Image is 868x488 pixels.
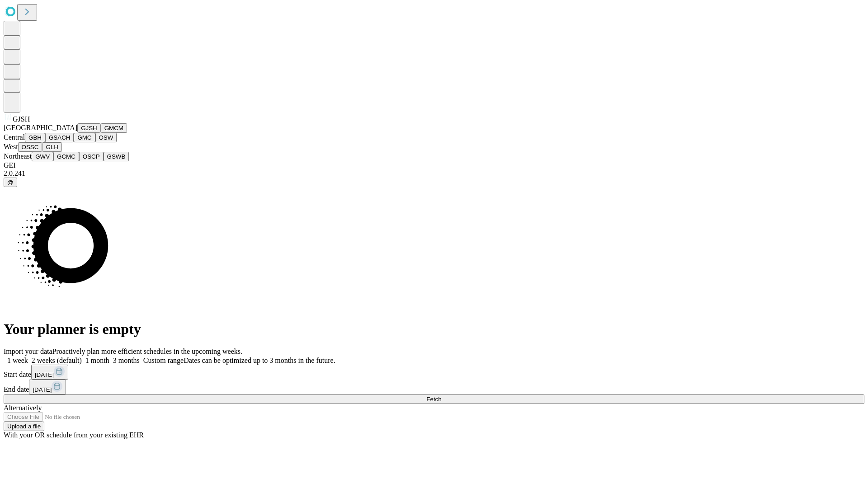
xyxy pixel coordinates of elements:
[32,357,82,364] span: 2 weeks (default)
[45,133,74,142] button: GSACH
[4,169,864,178] div: 2.0.241
[4,394,864,404] button: Fetch
[104,152,129,161] button: GSWB
[4,431,144,439] span: With your OR schedule from your existing EHR
[42,142,61,152] button: GLH
[4,380,864,394] div: End date
[4,161,864,169] div: GEI
[95,133,117,142] button: OSW
[4,152,32,160] span: Northeast
[4,321,864,338] h1: Your planner is empty
[77,123,101,133] button: GJSH
[29,380,66,394] button: [DATE]
[74,133,95,142] button: GMC
[18,142,42,152] button: OSSC
[4,347,52,355] span: Import your data
[79,152,104,161] button: OSCP
[426,396,441,403] span: Fetch
[4,422,44,431] button: Upload a file
[143,357,184,364] span: Custom range
[33,386,52,393] span: [DATE]
[52,347,242,355] span: Proactively plan more efficient schedules in the upcoming weeks.
[184,357,335,364] span: Dates can be optimized up to 3 months in the future.
[101,123,127,133] button: GMCM
[4,178,17,187] button: @
[31,365,68,380] button: [DATE]
[7,179,14,186] span: @
[4,133,25,141] span: Central
[4,143,18,150] span: West
[7,357,28,364] span: 1 week
[85,357,109,364] span: 1 month
[4,124,77,131] span: [GEOGRAPHIC_DATA]
[4,404,42,412] span: Alternatively
[4,365,864,380] div: Start date
[32,152,53,161] button: GWV
[53,152,79,161] button: GCMC
[25,133,45,142] button: GBH
[113,357,140,364] span: 3 months
[35,371,54,378] span: [DATE]
[13,115,30,123] span: GJSH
